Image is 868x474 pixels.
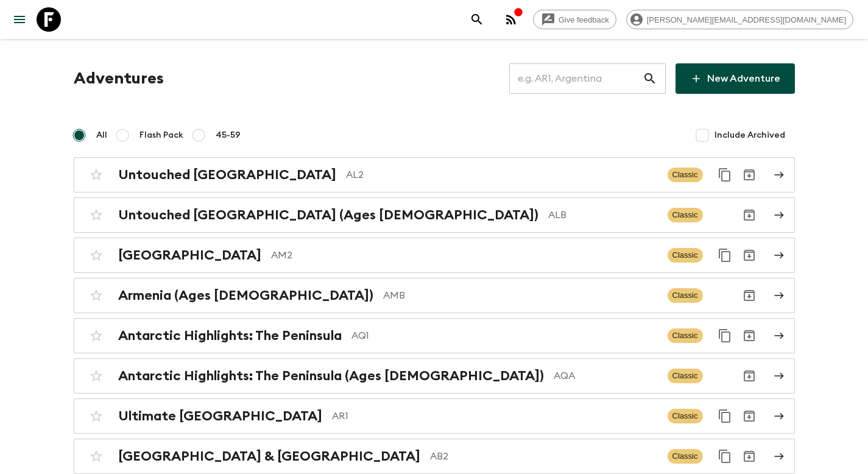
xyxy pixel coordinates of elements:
[713,163,737,187] button: Duplicate for 45-59
[332,409,658,423] p: AR1
[74,157,795,193] a: Untouched [GEOGRAPHIC_DATA]AL2ClassicDuplicate for 45-59Archive
[74,318,795,353] a: Antarctic Highlights: The PeninsulaAQ1ClassicDuplicate for 45-59Archive
[737,444,761,469] button: Archive
[118,368,544,384] h2: Antarctic Highlights: The Peninsula (Ages [DEMOGRAPHIC_DATA])
[216,129,241,141] span: 45-59
[713,243,737,267] button: Duplicate for 45-59
[713,324,737,348] button: Duplicate for 45-59
[118,207,538,223] h2: Untouched [GEOGRAPHIC_DATA] (Ages [DEMOGRAPHIC_DATA])
[640,15,853,24] span: [PERSON_NAME][EMAIL_ADDRESS][DOMAIN_NAME]
[533,10,616,29] a: Give feedback
[668,369,703,383] span: Classic
[668,449,703,464] span: Classic
[74,398,795,434] a: Ultimate [GEOGRAPHIC_DATA]AR1ClassicDuplicate for 45-59Archive
[74,238,795,273] a: [GEOGRAPHIC_DATA]AM2ClassicDuplicate for 45-59Archive
[96,129,107,141] span: All
[465,7,489,32] button: search adventures
[118,167,336,183] h2: Untouched [GEOGRAPHIC_DATA]
[118,288,373,303] h2: Armenia (Ages [DEMOGRAPHIC_DATA])
[118,408,322,424] h2: Ultimate [GEOGRAPHIC_DATA]
[554,369,658,383] p: AQA
[668,168,703,182] span: Classic
[74,439,795,474] a: [GEOGRAPHIC_DATA] & [GEOGRAPHIC_DATA]AB2ClassicDuplicate for 45-59Archive
[383,288,658,303] p: AMB
[668,288,703,303] span: Classic
[351,328,658,343] p: AQ1
[668,248,703,263] span: Classic
[737,324,761,348] button: Archive
[737,203,761,227] button: Archive
[676,63,795,94] a: New Adventure
[74,358,795,394] a: Antarctic Highlights: The Peninsula (Ages [DEMOGRAPHIC_DATA])AQAClassicArchive
[139,129,183,141] span: Flash Pack
[713,444,737,469] button: Duplicate for 45-59
[737,163,761,187] button: Archive
[713,404,737,428] button: Duplicate for 45-59
[74,197,795,233] a: Untouched [GEOGRAPHIC_DATA] (Ages [DEMOGRAPHIC_DATA])ALBClassicArchive
[118,328,342,344] h2: Antarctic Highlights: The Peninsula
[737,243,761,267] button: Archive
[737,404,761,428] button: Archive
[7,7,32,32] button: menu
[509,62,643,96] input: e.g. AR1, Argentina
[74,66,164,91] h1: Adventures
[668,208,703,222] span: Classic
[430,449,658,464] p: AB2
[626,10,853,29] div: [PERSON_NAME][EMAIL_ADDRESS][DOMAIN_NAME]
[346,168,658,182] p: AL2
[548,208,658,222] p: ALB
[118,247,261,263] h2: [GEOGRAPHIC_DATA]
[74,278,795,313] a: Armenia (Ages [DEMOGRAPHIC_DATA])AMBClassicArchive
[737,364,761,388] button: Archive
[715,129,785,141] span: Include Archived
[668,328,703,343] span: Classic
[668,409,703,423] span: Classic
[118,448,420,464] h2: [GEOGRAPHIC_DATA] & [GEOGRAPHIC_DATA]
[737,283,761,308] button: Archive
[552,15,616,24] span: Give feedback
[271,248,658,263] p: AM2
